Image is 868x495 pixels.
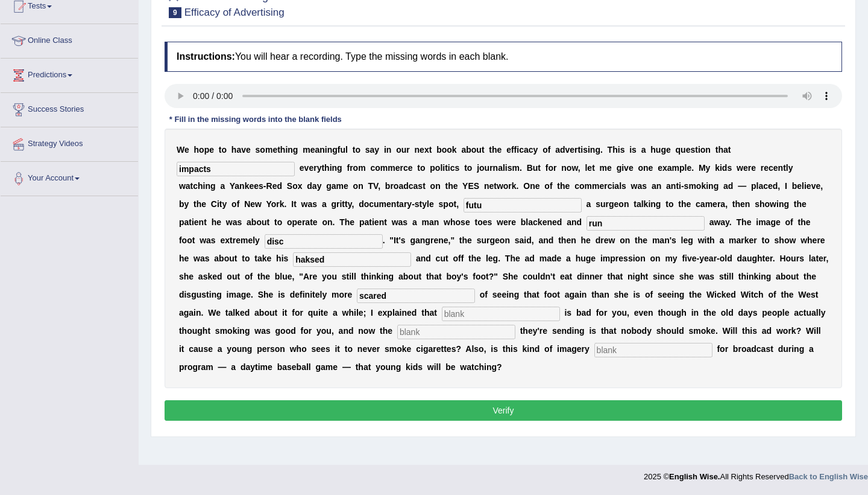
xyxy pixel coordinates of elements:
[698,145,700,155] b: i
[345,145,348,155] b: l
[436,145,442,155] b: b
[303,145,310,155] b: m
[666,145,671,155] b: e
[347,163,350,173] b: f
[385,181,391,191] b: b
[429,145,432,155] b: t
[685,163,687,173] b: l
[489,181,494,191] b: e
[553,163,556,173] b: r
[1,59,138,89] a: Predictions
[375,163,380,173] b: o
[203,181,206,191] b: i
[300,163,304,173] b: e
[506,145,511,155] b: e
[607,163,612,173] b: e
[408,163,413,173] b: e
[638,163,643,173] b: o
[574,181,579,191] b: c
[430,163,435,173] b: p
[662,163,667,173] b: x
[424,145,429,155] b: x
[788,163,793,173] b: y
[401,145,407,155] b: u
[617,163,622,173] b: g
[723,145,728,155] b: a
[440,163,442,173] b: l
[520,163,522,173] b: .
[209,145,214,155] b: e
[555,145,560,155] b: a
[239,181,245,191] b: n
[783,163,786,173] b: t
[397,325,515,339] input: blank
[560,181,565,191] b: h
[400,163,403,173] b: r
[386,145,392,155] b: n
[341,145,346,155] b: u
[210,181,216,191] b: g
[590,145,596,155] b: n
[326,181,332,191] b: g
[447,145,452,155] b: o
[293,145,298,155] b: g
[505,163,508,173] b: i
[479,163,485,173] b: o
[498,163,503,173] b: a
[600,163,607,173] b: m
[236,145,241,155] b: a
[789,472,868,481] a: Back to English Wise
[418,181,423,191] b: s
[542,145,548,155] b: o
[384,145,386,155] b: i
[548,163,553,173] b: o
[715,163,720,173] b: k
[219,145,222,155] b: t
[403,163,408,173] b: c
[193,181,198,191] b: c
[650,145,656,155] b: h
[1,127,138,158] a: Strategy Videos
[453,181,458,191] b: e
[394,181,399,191] b: o
[249,181,254,191] b: e
[493,163,498,173] b: n
[198,181,203,191] b: h
[700,145,706,155] b: o
[370,163,375,173] b: c
[608,145,613,155] b: T
[390,181,393,191] b: r
[508,163,512,173] b: s
[177,145,184,155] b: W
[304,163,309,173] b: v
[592,163,595,173] b: t
[388,163,395,173] b: m
[743,163,748,173] b: e
[727,163,732,173] b: s
[690,145,695,155] b: s
[199,145,204,155] b: o
[570,145,574,155] b: e
[332,145,338,155] b: g
[325,145,327,155] b: i
[417,163,420,173] b: t
[395,163,400,173] b: e
[321,163,324,173] b: t
[550,181,553,191] b: f
[681,145,686,155] b: u
[423,181,426,191] b: t
[672,163,679,173] b: m
[641,145,646,155] b: a
[241,145,246,155] b: v
[533,163,538,173] b: u
[246,145,251,155] b: e
[656,145,661,155] b: u
[165,114,347,126] div: * Fill in the missing words into the blank fields
[544,181,550,191] b: o
[169,7,181,18] span: 9
[353,181,359,191] b: o
[332,181,336,191] b: a
[649,163,653,173] b: e
[533,145,538,155] b: y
